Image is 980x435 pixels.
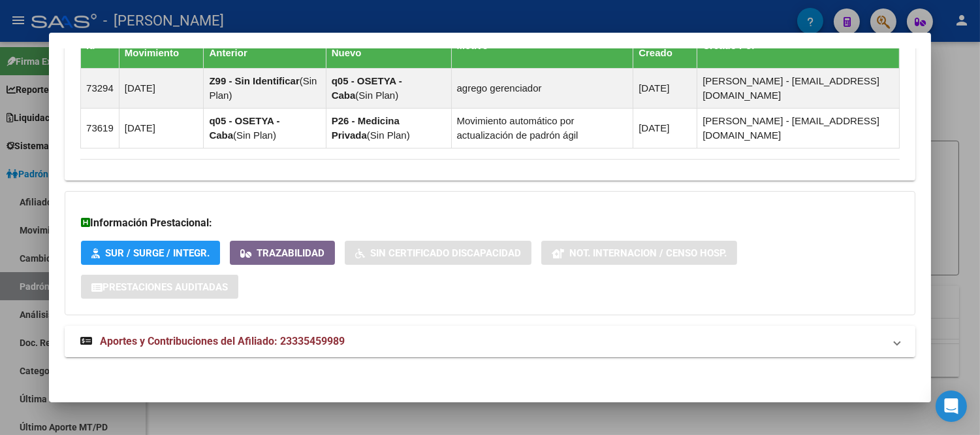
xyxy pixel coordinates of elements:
[633,69,697,109] td: [DATE]
[332,75,402,101] strong: q05 - OSETYA - Caba
[230,241,335,265] button: Trazabilidad
[541,241,737,265] button: Not. Internacion / Censo Hosp.
[326,69,451,109] td: ( )
[257,247,324,259] span: Trazabilidad
[81,69,119,109] td: 73294
[103,281,228,293] span: Prestaciones Auditadas
[326,109,451,148] td: ( )
[633,109,697,148] td: [DATE]
[451,69,633,109] td: agrego gerenciador
[697,69,900,109] td: [PERSON_NAME] - [EMAIL_ADDRESS][DOMAIN_NAME]
[209,115,279,141] strong: q05 - OSETYA - Caba
[936,391,967,422] div: Open Intercom Messenger
[209,75,299,86] strong: Z99 - Sin Identificar
[370,247,521,259] span: Sin Certificado Discapacidad
[204,109,326,148] td: ( )
[119,109,204,148] td: [DATE]
[332,115,400,141] strong: P26 - Medicina Privada
[65,326,915,357] mat-expansion-panel-header: Aportes y Contribuciones del Afiliado: 23335459989
[204,69,326,109] td: ( )
[236,130,273,141] span: Sin Plan
[358,90,395,101] span: Sin Plan
[81,275,238,299] button: Prestaciones Auditadas
[119,69,204,109] td: [DATE]
[697,109,900,148] td: [PERSON_NAME] - [EMAIL_ADDRESS][DOMAIN_NAME]
[569,247,727,259] span: Not. Internacion / Censo Hosp.
[100,335,345,347] span: Aportes y Contribuciones del Afiliado: 23335459989
[105,247,210,259] span: SUR / SURGE / INTEGR.
[81,109,119,148] td: 73619
[451,109,633,148] td: Movimiento automático por actualización de padrón ágil
[345,241,531,265] button: Sin Certificado Discapacidad
[81,241,220,265] button: SUR / SURGE / INTEGR.
[370,130,407,141] span: Sin Plan
[81,215,899,231] h3: Información Prestacional:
